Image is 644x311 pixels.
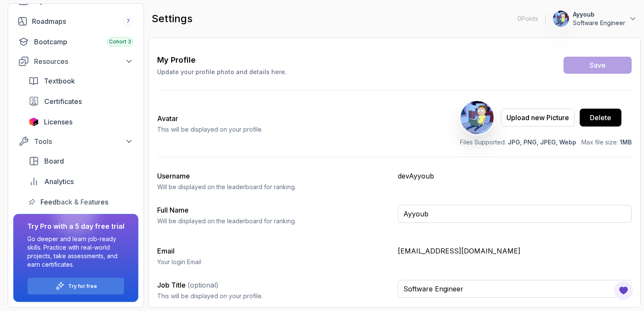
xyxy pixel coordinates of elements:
[506,112,569,123] div: Upload new Picture
[23,113,138,130] a: licenses
[152,12,193,26] h2: settings
[29,118,39,126] img: jetbrains icon
[589,60,606,70] div: Save
[508,138,576,146] span: JPG, PNG, JPEG, Webp
[398,171,632,181] p: devAyyoub
[157,281,218,289] label: Job Title
[44,76,75,86] span: Textbook
[517,14,538,23] p: 0 Points
[157,183,391,191] p: Will be displayed on the leaderboard for ranking.
[157,54,287,66] h3: My Profile
[157,206,189,214] label: Full Name
[157,172,190,180] label: Username
[13,13,138,30] a: roadmaps
[126,18,130,25] span: 7
[460,101,494,134] img: user profile image
[613,280,634,301] button: Open Feedback Button
[23,153,138,170] a: board
[68,283,97,290] a: Try for free
[27,235,124,269] p: Go deeper and learn job-ready skills. Practice with real-world projects, take assessments, and ea...
[620,138,632,146] span: 1MB
[590,112,611,123] div: Delete
[187,281,218,289] span: (optional)
[23,93,138,110] a: certificates
[398,280,632,298] input: Enter your job
[157,258,391,266] p: Your login Email
[34,56,133,66] div: Resources
[23,173,138,190] a: analytics
[553,11,569,27] img: user profile image
[552,10,637,27] button: user profile imageAyyoubSoftware Engineer
[573,10,625,19] p: Ayyoub
[157,246,391,256] h3: Email
[580,109,621,127] button: Delete
[44,156,64,166] span: Board
[23,72,138,89] a: textbook
[13,54,138,69] button: Resources
[563,57,632,74] button: Save
[13,134,138,149] button: Tools
[40,197,108,207] span: Feedback & Features
[398,205,632,223] input: Enter your full name
[44,117,72,127] span: Licenses
[34,136,133,147] div: Tools
[13,33,138,50] a: bootcamp
[27,277,124,295] button: Try for free
[398,246,632,256] p: [EMAIL_ADDRESS][DOMAIN_NAME]
[501,109,575,127] button: Upload new Picture
[157,292,391,300] p: This will be displayed on your profile.
[34,37,133,47] div: Bootcamp
[44,96,82,107] span: Certificates
[157,125,263,134] p: This will be displayed on your profile.
[157,217,391,225] p: Will be displayed on the leaderboard for ranking.
[157,113,263,124] h2: Avatar
[23,193,138,210] a: feedback
[157,68,287,76] p: Update your profile photo and details here.
[460,138,632,147] p: Files Supported: Max file size:
[573,19,625,27] p: Software Engineer
[32,16,133,26] div: Roadmaps
[109,38,131,45] span: Cohort 3
[44,176,74,187] span: Analytics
